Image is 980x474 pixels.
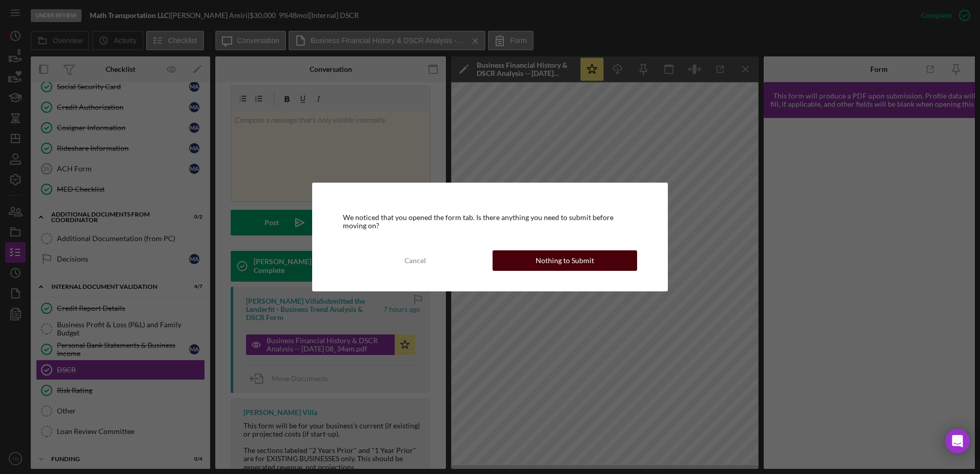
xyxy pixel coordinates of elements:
[343,250,487,271] button: Cancel
[945,429,970,453] div: Open Intercom Messenger
[536,250,594,271] div: Nothing to Submit
[343,213,637,230] div: We noticed that you opened the form tab. Is there anything you need to submit before moving on?
[493,250,637,271] button: Nothing to Submit
[404,250,426,271] div: Cancel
